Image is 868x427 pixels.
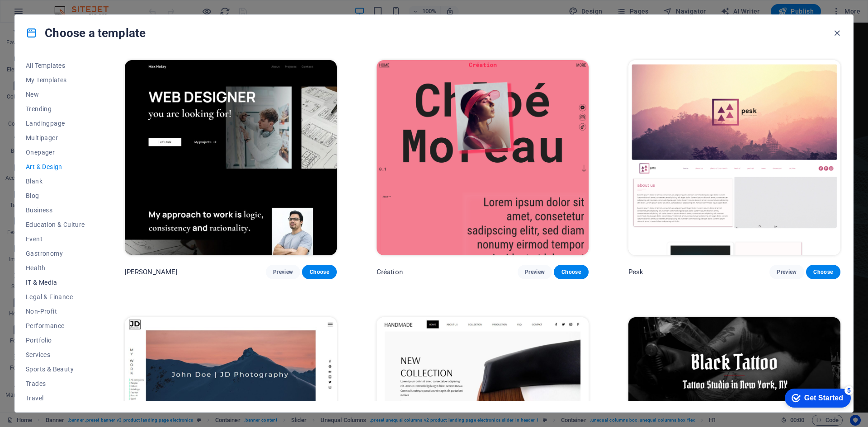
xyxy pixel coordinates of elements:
[628,267,644,277] p: Pesk
[377,267,403,277] p: Création
[26,362,85,376] button: Sports & Beauty
[628,60,840,255] img: Pesk
[26,163,85,170] span: Art & Design
[26,221,85,228] span: Education & Culture
[554,265,588,279] button: Choose
[26,102,85,116] button: Trending
[26,246,85,261] button: Gastronomy
[769,265,804,279] button: Preview
[26,160,85,174] button: Art & Design
[525,268,545,276] span: Preview
[813,268,833,276] span: Choose
[26,319,85,333] button: Performance
[26,279,85,286] span: IT & Media
[26,206,85,214] span: Business
[27,10,66,18] div: Get Started
[26,178,85,185] span: Blank
[26,304,85,319] button: Non-Profit
[26,73,85,87] button: My Templates
[377,60,589,255] img: Création
[309,268,329,276] span: Choose
[26,217,85,232] button: Education & Culture
[26,76,85,84] span: My Templates
[26,261,85,275] button: Health
[67,2,76,11] div: 5
[26,62,85,69] span: All Templates
[26,347,85,362] button: Services
[26,275,85,290] button: IT & Media
[518,265,552,279] button: Preview
[26,250,85,257] span: Gastronomy
[26,26,146,40] h4: Choose a template
[26,87,85,102] button: New
[26,308,85,315] span: Non-Profit
[26,232,85,246] button: Event
[26,105,85,113] span: Trending
[26,293,85,300] span: Legal & Finance
[26,322,85,329] span: Performance
[26,391,85,405] button: Travel
[26,337,85,344] span: Portfolio
[26,134,85,141] span: Multipager
[26,203,85,217] button: Business
[561,268,581,276] span: Choose
[26,333,85,347] button: Portfolio
[26,351,85,358] span: Services
[273,268,293,276] span: Preview
[26,58,85,73] button: All Templates
[302,265,336,279] button: Choose
[26,91,85,98] span: New
[26,149,85,156] span: Onepager
[26,145,85,160] button: Onepager
[806,265,840,279] button: Choose
[26,376,85,391] button: Trades
[26,394,85,402] span: Travel
[26,120,85,127] span: Landingpage
[26,366,85,373] span: Sports & Beauty
[7,5,73,23] div: Get Started 5 items remaining, 0% complete
[26,174,85,188] button: Blank
[26,131,85,145] button: Multipager
[125,267,178,277] p: [PERSON_NAME]
[26,380,85,387] span: Trades
[26,116,85,131] button: Landingpage
[125,60,337,255] img: Max Hatzy
[26,188,85,203] button: Blog
[777,268,797,276] span: Preview
[26,290,85,304] button: Legal & Finance
[26,235,85,243] span: Event
[26,192,85,199] span: Blog
[266,265,300,279] button: Preview
[26,264,85,272] span: Health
